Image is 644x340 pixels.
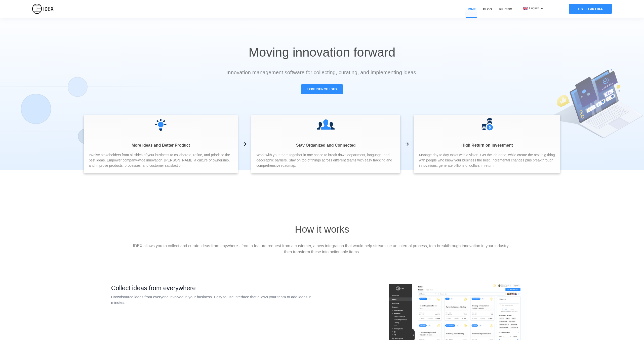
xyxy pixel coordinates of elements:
p: Crowdsource ideas from everyone involved in your business. Easy to use interface that allows your... [109,294,318,306]
span: Involve stakeholders from all sides of your business to collaborate, refine, and prioritize the b... [89,152,233,168]
img: ... [481,118,493,131]
span: English [529,7,540,10]
div: Try it for free [569,4,612,14]
img: IDEX Logo [32,4,54,14]
a: Home [465,7,478,18]
span: Work with your team together in one space to break down department, language, and geographic barr... [256,152,395,168]
a: Blog [481,7,494,18]
h2: Collect ideas from everywhere [109,284,318,292]
p: More Ideas and Better Product [89,142,233,148]
p: High Return on Investment [419,142,555,148]
p: Stay Organized and Connected [256,142,395,148]
img: flag [523,7,528,10]
div: English [523,6,543,11]
p: Innovation management software for collecting, curating, and implementing ideas. [177,68,467,76]
img: ... [317,117,335,132]
span: Manage day to day tasks with a vision. Get the job done, while create the next big thing with peo... [419,152,555,168]
a: Pricing [498,7,514,18]
img: ... [154,117,168,132]
a: Experience IDEX [301,84,343,94]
